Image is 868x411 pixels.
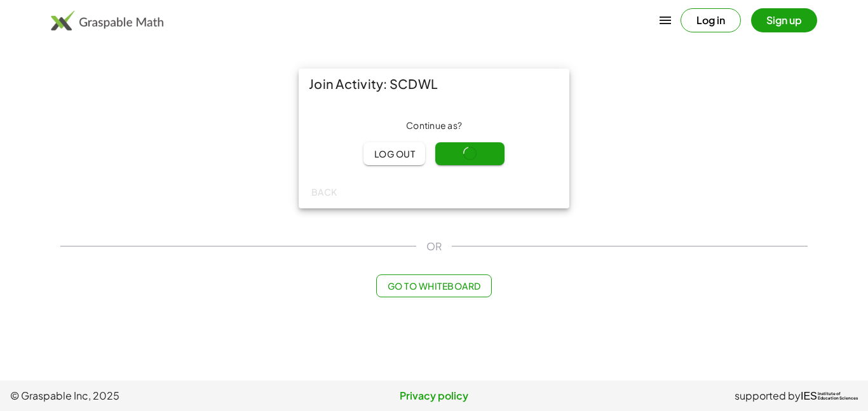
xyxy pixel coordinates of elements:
span: Log out [374,148,415,159]
span: Institute of Education Sciences [818,392,858,401]
div: Continue as ? [309,119,559,132]
div: Join Activity: SCDWL [299,69,569,99]
span: supported by [735,388,801,403]
span: Go to Whiteboard [387,280,480,292]
button: Log out [363,142,425,165]
span: IES [801,390,817,402]
button: Log in [681,8,741,32]
a: Privacy policy [293,388,576,403]
a: IESInstitute ofEducation Sciences [801,388,858,403]
button: Go to Whiteboard [376,274,491,297]
span: © Graspable Inc, 2025 [10,388,293,403]
span: OR [426,239,442,254]
button: Sign up [751,8,817,32]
